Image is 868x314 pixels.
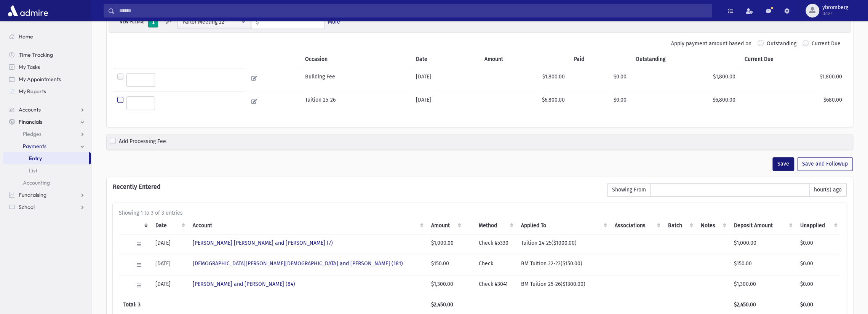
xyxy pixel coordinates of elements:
th: Associations: activate to sort column ascending [610,217,663,234]
td: [DATE] [151,234,188,255]
td: Check #5330 [474,234,516,255]
a: Pledges [3,128,91,140]
th: Occasion [301,51,411,68]
td: $150.00 [729,255,795,275]
span: $ [251,16,259,29]
span: My Tasks [19,64,40,70]
td: BM Tuition 25-26($1300.00) [516,275,610,296]
a: Payments [3,140,91,152]
th: Date [411,51,480,68]
td: $0.00 [795,255,841,275]
th: Unapplied: activate to sort column ascending [795,217,841,234]
span: hour(s) ago [809,183,847,197]
th: Current Due [740,51,847,68]
td: [DATE] [411,91,480,115]
span: Fundraising [19,191,46,198]
a: Entry [3,152,89,164]
td: BM Tuition 22-23($150.00) [516,255,610,275]
a: School [3,201,91,213]
th: Date: activate to sort column ascending [151,217,188,234]
td: $680.00 [740,91,847,115]
span: Time Tracking [19,51,53,58]
span: List [29,167,37,174]
a: My Appointments [3,73,91,85]
a: Accounting [3,177,91,189]
div: Showing 1 to 3 of 3 entries [119,209,841,217]
span: Accounts [19,106,41,113]
button: Save [772,157,794,171]
span: User [822,11,848,17]
td: [DATE] [151,255,188,275]
td: $1,300.00 [427,275,464,296]
a: [DEMOGRAPHIC_DATA][PERSON_NAME][DEMOGRAPHIC_DATA] and [PERSON_NAME] (181) [193,260,403,267]
th: Amount: activate to sort column ascending [427,217,464,234]
th: Notes: activate to sort column ascending [696,217,729,234]
a: Financials [3,116,91,128]
a: [PERSON_NAME] [PERSON_NAME] and [PERSON_NAME] (7) [193,240,333,246]
td: $1,300.00 [729,275,795,296]
span: Pledges [23,131,42,137]
a: Home [3,30,91,43]
a: Accounts [3,104,91,116]
td: Tuition 25-26 [301,91,411,115]
td: $0.00 [569,68,631,91]
td: $1,800.00 [480,68,569,91]
td: [DATE] [411,68,480,91]
img: AdmirePro [6,3,50,18]
span: School [19,204,35,210]
span: My Reports [19,88,46,95]
div: Parlor Meeting 22 [182,18,240,26]
div: NEW PLEDGE [117,18,147,26]
button: Save and Followup [797,157,853,171]
td: $1,000.00 [427,234,464,255]
td: $1,800.00 [631,68,740,91]
a: [PERSON_NAME] and [PERSON_NAME] (84) [193,281,295,287]
a: Time Tracking [3,49,91,61]
span: Home [19,33,33,40]
span: Payments [23,143,46,150]
span: Entry [29,155,42,162]
th: Amount [480,51,569,68]
th: $2,450.00 [729,296,795,313]
td: $6,800.00 [480,91,569,115]
td: Tuition 24-25($1000.00) [516,234,610,255]
span: Showing From [607,183,651,197]
td: Check [474,255,516,275]
span: Accounting [23,179,50,186]
td: Building Fee [301,68,411,91]
td: $150.00 [427,255,464,275]
td: $0.00 [795,275,841,296]
td: Check #3041 [474,275,516,296]
button: Parlor Meeting 22 [177,15,251,29]
td: $6,800.00 [631,91,740,115]
a: My Reports [3,85,91,97]
td: $1,800.00 [740,68,847,91]
label: Current Due [812,40,841,51]
label: Apply payment amount based on [671,40,751,48]
a: More [328,18,340,26]
span: ybromberg [822,5,848,11]
input: Search [115,4,712,18]
th: Method: activate to sort column ascending [474,217,516,234]
th: Outstanding [631,51,740,68]
span: Financials [19,118,42,125]
a: My Tasks [3,61,91,73]
th: $2,450.00 [427,296,464,313]
span: My Appointments [19,76,61,83]
th: Batch: activate to sort column ascending [663,217,696,234]
th: Total: 3 [119,296,188,313]
td: [DATE] [151,275,188,296]
a: Fundraising [3,189,91,201]
td: $0.00 [795,234,841,255]
a: List [3,164,91,177]
td: $0.00 [569,91,631,115]
h6: Recently Entered [113,183,599,190]
label: Add Processing Fee [119,137,166,147]
th: Deposit Amount: activate to sort column ascending [729,217,795,234]
td: $1,000.00 [729,234,795,255]
th: Paid [569,51,631,68]
th: Applied To: activate to sort column ascending [516,217,610,234]
th: Account: activate to sort column ascending [188,217,427,234]
label: Outstanding [767,40,796,51]
th: $0.00 [795,296,841,313]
